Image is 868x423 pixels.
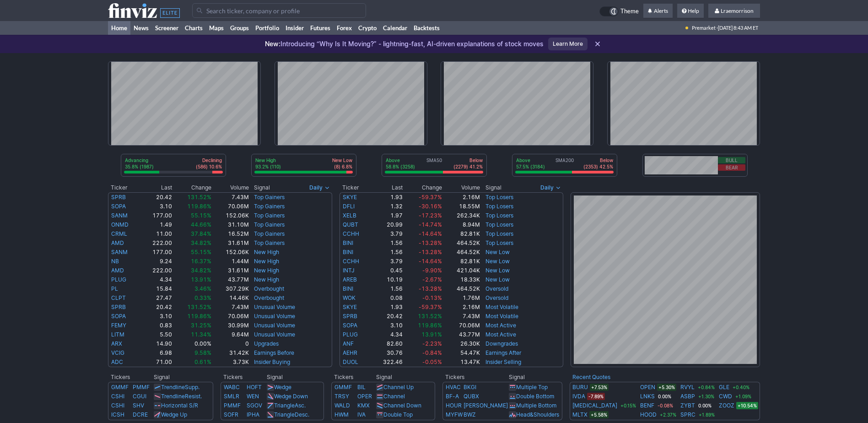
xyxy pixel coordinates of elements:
[334,21,355,35] a: Forex
[191,322,211,329] span: 31.25%
[516,163,545,170] p: 57.5% (3184)
[446,411,463,418] a: MYFW
[125,163,154,170] p: 35.8% (1987)
[464,384,476,390] a: BKGI
[442,229,480,239] td: 82.81K
[254,331,295,338] a: Unusual Volume
[485,194,513,201] a: Top Losers
[212,303,249,312] td: 7.43M
[371,257,403,266] td: 3.79
[485,285,508,292] a: Oversold
[212,192,249,202] td: 7.43M
[421,331,442,338] span: 13.91%
[386,157,415,163] p: Above
[343,304,357,310] a: SKYE
[371,183,403,192] th: Last
[194,285,211,292] span: 3.46%
[212,284,249,293] td: 307.29K
[680,410,695,419] a: SPRC
[212,330,249,339] td: 9.64M
[111,411,124,418] a: ICSH
[254,349,294,356] a: Earnings Before
[111,239,124,246] a: AMD
[152,21,182,35] a: Screener
[357,384,366,390] a: BIL
[224,393,239,400] a: SMLR
[254,340,279,347] a: Upgrades
[191,212,211,219] span: 55.15%
[343,194,357,201] a: SKYE
[343,212,356,219] a: XELB
[572,374,610,380] a: Recent Quotes
[485,340,518,347] a: Downgrades
[371,275,403,284] td: 10.19
[254,239,285,246] a: Top Gainers
[383,393,405,400] a: Channel
[191,331,211,338] span: 11.34%
[254,358,290,365] a: Insider Buying
[572,383,588,392] a: BURU
[371,330,403,339] td: 4.34
[252,21,282,35] a: Portfolio
[343,249,353,255] a: BINI
[446,393,459,400] a: BF-A
[485,212,513,219] a: Top Losers
[708,4,760,18] a: Lraemorrison
[111,349,124,356] a: VCIG
[111,393,124,400] a: CSHI
[343,276,357,283] a: AREB
[111,331,124,338] a: LITM
[485,249,510,255] a: New Low
[111,322,126,329] a: FEMY
[212,293,249,303] td: 14.46K
[419,239,442,246] span: -13.28%
[140,192,173,202] td: 20.42
[419,285,442,292] span: -13.28%
[680,401,695,410] a: ZYBT
[419,194,442,201] span: -59.37%
[599,6,639,16] a: Theme
[464,402,508,409] a: [PERSON_NAME]
[224,402,241,409] a: PMMF
[343,258,359,265] a: CCHH
[719,383,729,392] a: GLE
[111,358,123,365] a: ADC
[718,21,758,35] span: [DATE] 8:43 AM ET
[355,21,380,35] a: Crypto
[140,248,173,257] td: 177.00
[274,411,309,418] a: TriangleDesc.
[111,340,122,347] a: ARX
[516,402,556,409] a: Multiple Bottom
[572,401,617,410] a: [MEDICAL_DATA]
[718,164,745,171] button: Bear
[620,6,639,16] span: Theme
[485,267,510,274] a: New Low
[133,402,144,409] a: SHV
[643,4,673,18] a: Alerts
[516,411,559,418] a: Head&Shoulders
[446,384,461,390] a: HVAC
[371,211,403,220] td: 1.97
[422,294,442,301] span: -0.13%
[133,411,148,418] a: DCRE
[111,267,124,274] a: AMD
[254,276,279,283] a: New High
[343,358,358,365] a: DUOL
[212,229,249,239] td: 16.52M
[227,21,252,35] a: Groups
[719,401,734,410] a: ZOOZ
[212,202,249,211] td: 70.06M
[212,183,249,192] th: Volume
[130,21,152,35] a: News
[254,304,295,310] a: Unusual Volume
[640,401,654,410] a: BENF
[453,163,483,170] p: (2279) 41.2%
[419,212,442,219] span: -17.23%
[247,393,259,400] a: WEN
[485,230,513,237] a: Top Losers
[254,212,285,219] a: Top Gainers
[386,163,415,170] p: 58.8% (3258)
[191,221,211,228] span: 44.66%
[212,239,249,248] td: 31.61M
[583,163,613,170] p: (2353) 42.5%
